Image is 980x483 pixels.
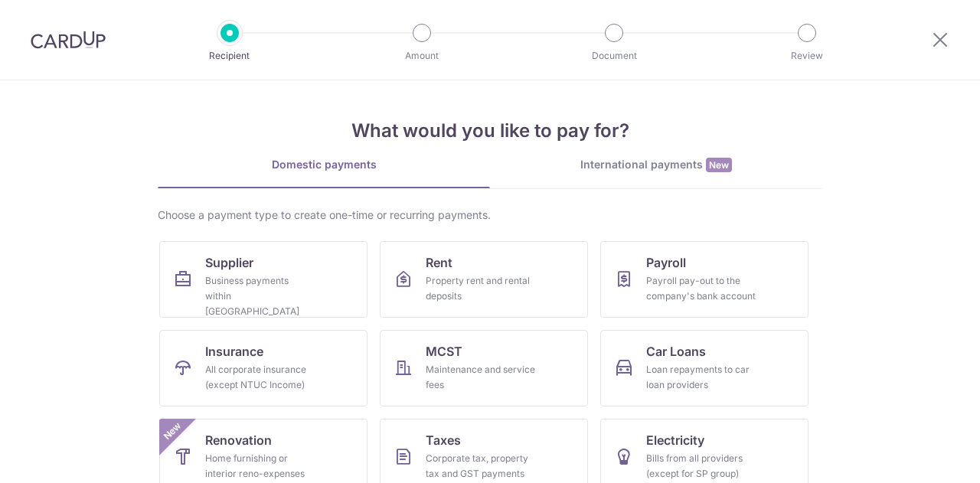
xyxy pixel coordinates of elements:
[158,207,822,223] div: Choose a payment type to create one-time or recurring payments.
[646,362,756,393] div: Loan repayments to car loan providers
[160,419,185,444] span: New
[750,48,864,64] p: Review
[205,451,315,481] div: Home furnishing or interior reno-expenses
[380,330,588,406] a: MCSTMaintenance and service fees
[426,273,536,304] div: Property rent and rental deposits
[426,362,536,393] div: Maintenance and service fees
[646,342,706,361] span: Car Loans
[158,157,490,172] div: Domestic payments
[31,31,106,49] img: CardUp
[205,273,315,319] div: Business payments within [GEOGRAPHIC_DATA]
[557,48,671,64] p: Document
[600,241,808,318] a: PayrollPayroll pay-out to the company's bank account
[646,253,686,272] span: Payroll
[205,362,315,393] div: All corporate insurance (except NTUC Income)
[158,117,822,145] h4: What would you like to pay for?
[159,330,367,406] a: InsuranceAll corporate insurance (except NTUC Income)
[205,253,253,272] span: Supplier
[159,241,367,318] a: SupplierBusiness payments within [GEOGRAPHIC_DATA]
[426,253,452,272] span: Rent
[205,431,272,449] span: Renovation
[600,330,808,406] a: Car LoansLoan repayments to car loan providers
[646,431,704,449] span: Electricity
[426,431,461,449] span: Taxes
[646,451,756,481] div: Bills from all providers (except for SP group)
[173,48,286,64] p: Recipient
[205,342,263,361] span: Insurance
[426,342,462,361] span: MCST
[706,158,732,172] span: New
[380,241,588,318] a: RentProperty rent and rental deposits
[426,451,536,481] div: Corporate tax, property tax and GST payments
[365,48,479,64] p: Amount
[646,273,756,304] div: Payroll pay-out to the company's bank account
[490,157,822,173] div: International payments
